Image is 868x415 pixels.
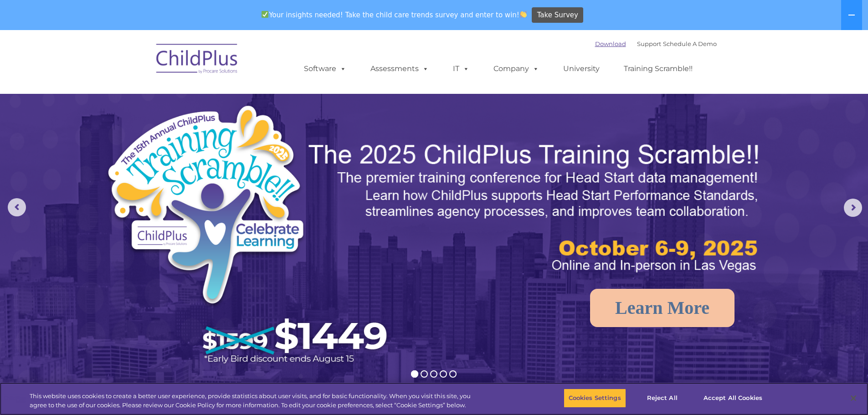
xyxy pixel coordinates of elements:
span: Last name [127,60,154,67]
span: Your insights needed! Take the child care trends survey and enter to win! [258,6,531,24]
a: University [554,60,609,78]
a: IT [444,60,478,78]
button: Accept All Cookies [699,389,767,408]
a: Learn More [590,289,734,327]
a: Assessments [361,60,438,78]
a: Software [295,60,355,78]
div: This website uses cookies to create a better user experience, provide statistics about user visit... [30,392,478,410]
img: 👏 [520,11,527,18]
a: Download [595,40,626,47]
a: Take Survey [532,7,583,23]
button: Close [843,388,863,408]
font: | [595,40,717,47]
img: ✅ [262,11,268,18]
button: Reject All [634,389,691,408]
a: Support [637,40,661,47]
a: Training Scramble!! [615,60,702,78]
a: Schedule A Demo [663,40,717,47]
button: Cookies Settings [564,389,626,408]
img: ChildPlus by Procare Solutions [152,37,243,83]
a: Company [484,60,548,78]
span: Phone number [127,97,165,104]
span: Take Survey [537,7,578,23]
